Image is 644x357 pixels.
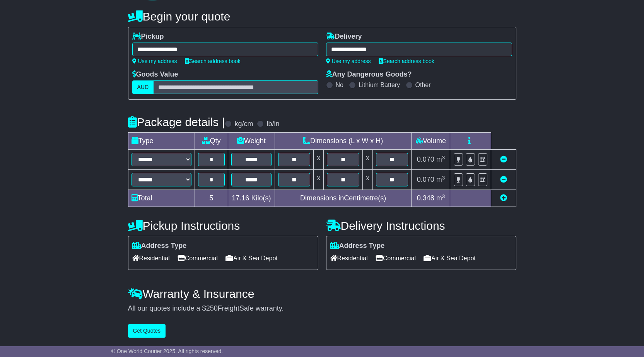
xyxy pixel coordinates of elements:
td: Dimensions (L x W x H) [275,133,412,150]
h4: Warranty & Insurance [128,287,516,300]
span: m [436,194,445,202]
div: All our quotes include a $ FreightSafe warranty. [128,304,516,313]
td: Dimensions in Centimetre(s) [275,190,412,207]
label: lb/in [266,120,279,128]
a: Remove this item [500,155,507,163]
span: Commercial [178,252,218,264]
td: 5 [195,190,228,207]
span: Commercial [376,252,416,264]
span: m [436,176,445,183]
label: Address Type [330,242,385,250]
a: Use my address [326,58,371,64]
label: Delivery [326,32,362,41]
h4: Begin your quote [128,10,516,23]
td: x [362,170,372,190]
td: x [314,150,324,170]
span: 0.070 [417,155,434,163]
a: Add new item [500,194,507,202]
td: Kilo(s) [228,190,275,207]
td: Volume [412,133,450,150]
span: 0.348 [417,194,434,202]
label: Goods Value [132,70,178,79]
td: x [314,170,324,190]
label: No [336,81,343,89]
a: Search address book [379,58,434,64]
span: 0.070 [417,176,434,183]
label: AUD [132,80,154,94]
td: Qty [195,133,228,150]
label: Address Type [132,242,187,250]
span: © One World Courier 2025. All rights reserved. [111,348,223,354]
label: Other [415,81,431,89]
h4: Delivery Instructions [326,219,516,232]
h4: Pickup Instructions [128,219,318,232]
label: Any Dangerous Goods? [326,70,412,79]
span: m [436,155,445,163]
td: Total [128,190,195,207]
span: Residential [132,252,170,264]
td: Weight [228,133,275,150]
span: 17.16 [232,194,249,202]
td: x [362,150,372,170]
label: Lithium Battery [359,81,400,89]
button: Get Quotes [128,324,166,338]
span: 250 [206,304,218,312]
span: Air & Sea Depot [225,252,278,264]
a: Search address book [185,58,241,64]
a: Use my address [132,58,177,64]
label: Pickup [132,32,164,41]
h4: Package details | [128,116,225,128]
sup: 3 [442,155,445,161]
a: Remove this item [500,176,507,183]
sup: 3 [442,175,445,181]
sup: 3 [442,193,445,199]
label: kg/cm [234,120,253,128]
td: Type [128,133,195,150]
span: Residential [330,252,368,264]
span: Air & Sea Depot [424,252,476,264]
